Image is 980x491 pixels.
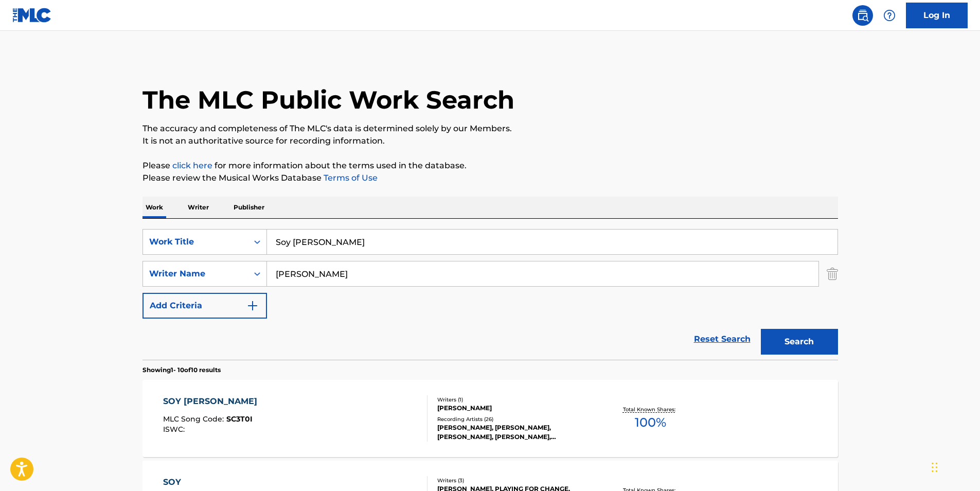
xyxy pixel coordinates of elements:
[906,3,968,28] a: Log In
[185,197,212,218] p: Writer
[437,396,593,404] div: Writers ( 1 )
[226,414,253,424] span: SC3T0I
[827,261,838,287] img: Delete Criterion
[142,365,221,375] p: Showing 1 - 10 of 10 results
[163,476,258,488] div: SOY
[879,5,900,26] div: Help
[883,9,896,22] img: help
[437,423,593,442] div: [PERSON_NAME], [PERSON_NAME], [PERSON_NAME], [PERSON_NAME], [PERSON_NAME]
[142,84,514,115] h1: The MLC Public Work Search
[246,300,259,312] img: 9d2ae6d4665cec9f34b9.svg
[230,197,268,218] p: Publisher
[172,161,212,170] a: click here
[142,380,838,457] a: SOY [PERSON_NAME]MLC Song Code:SC3T0IISWC:Writers (1)[PERSON_NAME]Recording Artists (26)[PERSON_N...
[437,415,593,423] div: Recording Artists ( 26 )
[437,404,593,413] div: [PERSON_NAME]
[163,414,226,424] span: MLC Song Code :
[142,229,838,360] form: Search Form
[857,9,869,22] img: search
[12,8,52,23] img: MLC Logo
[929,442,980,491] iframe: Chat Widget
[142,160,838,172] p: Please for more information about the terms used in the database.
[142,172,838,184] p: Please review the Musical Works Database
[149,236,242,248] div: Work Title
[163,425,187,434] span: ISWC :
[142,135,838,147] p: It is not an authoritative source for recording information.
[623,406,678,413] p: Total Known Shares:
[142,122,838,135] p: The accuracy and completeness of The MLC's data is determined solely by our Members.
[142,293,267,319] button: Add Criteria
[932,452,938,483] div: Drag
[437,477,593,484] div: Writers ( 3 )
[852,5,873,26] a: Public Search
[761,329,838,355] button: Search
[689,328,756,350] a: Reset Search
[163,395,262,408] div: SOY [PERSON_NAME]
[149,268,242,280] div: Writer Name
[635,413,666,432] span: 100 %
[322,173,378,183] a: Terms of Use
[142,197,166,218] p: Work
